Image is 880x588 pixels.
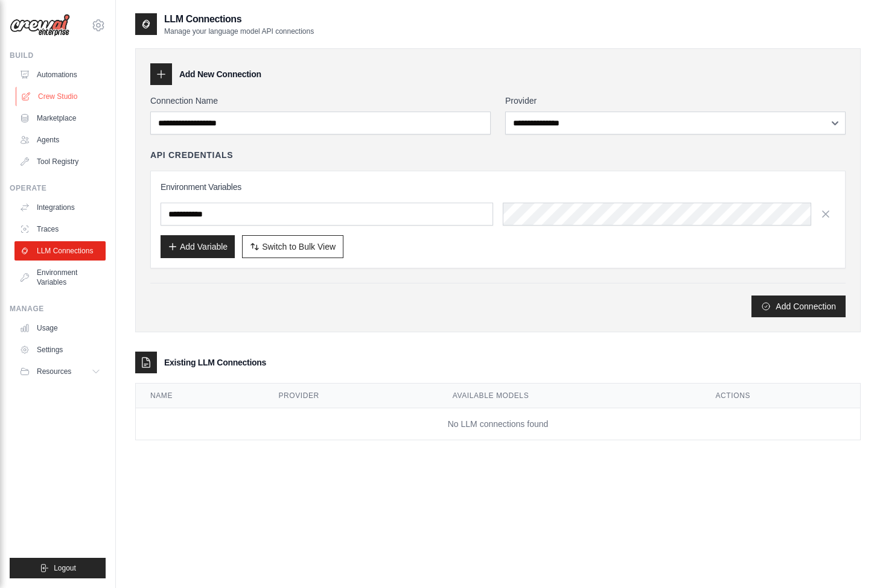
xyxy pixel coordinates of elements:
[438,384,701,408] th: Available Models
[10,183,106,193] div: Operate
[14,241,106,261] a: LLM Connections
[14,65,106,84] a: Automations
[14,152,106,171] a: Tool Registry
[164,27,314,36] p: Manage your language model API connections
[242,235,343,258] button: Switch to Bulk View
[10,558,106,578] button: Logout
[10,304,106,314] div: Manage
[10,51,106,60] div: Build
[14,198,106,217] a: Integrations
[179,68,261,80] h3: Add New Connection
[14,318,106,338] a: Usage
[264,384,438,408] th: Provider
[37,367,71,376] span: Resources
[14,340,106,359] a: Settings
[136,408,860,440] td: No LLM connections found
[54,563,76,573] span: Logout
[16,87,107,106] a: Crew Studio
[701,384,860,408] th: Actions
[14,220,106,239] a: Traces
[262,241,336,253] span: Switch to Bulk View
[150,149,233,161] h4: API Credentials
[14,109,106,128] a: Marketplace
[164,12,314,27] h2: LLM Connections
[505,95,846,107] label: Provider
[161,181,835,193] h3: Environment Variables
[14,263,106,292] a: Environment Variables
[14,362,106,381] button: Resources
[10,14,70,37] img: Logo
[164,356,266,368] h3: Existing LLM Connections
[136,384,264,408] th: Name
[150,95,491,107] label: Connection Name
[751,296,846,317] button: Add Connection
[161,235,235,258] button: Add Variable
[14,130,106,150] a: Agents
